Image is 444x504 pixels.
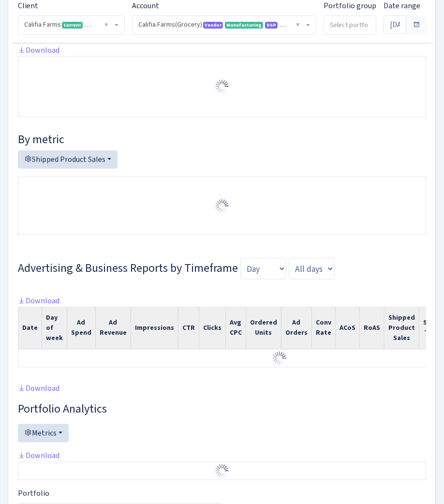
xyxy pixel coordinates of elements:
[18,402,426,416] h3: Widget #3
[104,20,108,30] span: Remove all items
[138,20,304,30] span: Califia Farms(Grocery) <span class="badge badge-primary">Vendor</span><span class="badge badge-su...
[281,307,312,350] th: Ad Orders
[18,384,59,394] a: Download
[62,22,83,29] span: Current
[67,307,96,350] th: Ad Spend
[18,45,59,55] a: Download
[18,16,124,34] span: Califia Farms <span class="badge badge-success">Current</span><span class="badge badge-primary">D...
[131,307,178,350] th: Impressions
[18,258,335,280] h3: Widget #6
[296,20,299,30] span: Remove all items
[24,20,113,30] span: Califia Farms <span class="badge badge-success">Current</span><span class="badge badge-primary">D...
[312,307,336,350] th: Conv Rate
[265,22,278,29] span: DSP
[18,150,118,169] button: Shipped Product Sales
[133,16,316,34] span: Califia Farms(Grocery) <span class="badge badge-primary">Vendor</span><span class="badge badge-su...
[18,133,426,147] h4: By metric
[18,260,238,276] span: Advertising & Business Reports by Timeframe
[336,307,360,350] th: ACoS
[178,307,199,350] th: CTR
[246,307,281,350] th: Ordered Units
[214,463,230,479] img: Preloader
[18,451,59,461] a: Download
[199,307,226,350] th: Clicks
[214,198,230,214] img: Preloader
[18,424,69,443] button: Metrics
[226,307,246,350] th: Avg CPC
[85,22,97,29] span: DSP
[324,16,376,33] input: Select portfolio group...
[42,307,67,350] th: Day of week
[385,307,419,350] th: Shipped Product Sales
[96,307,131,350] th: Ad Revenue
[203,22,223,29] span: Vendor
[225,22,263,29] span: Manufacturing
[280,22,292,29] span: Amazon Marketing Cloud
[18,307,42,350] th: Date
[18,488,49,500] label: Portfolio
[18,296,59,306] a: Download
[272,351,287,366] img: Preloader
[360,307,385,350] th: RoAS
[214,79,230,94] img: Preloader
